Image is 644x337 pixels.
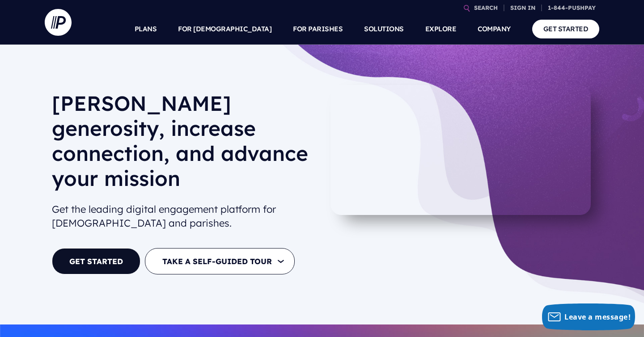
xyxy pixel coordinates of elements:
a: SOLUTIONS [364,13,404,45]
a: EXPLORE [425,13,457,45]
h2: Get the leading digital engagement platform for [DEMOGRAPHIC_DATA] and parishes. [52,199,315,234]
button: Leave a message! [542,303,635,330]
button: TAKE A SELF-GUIDED TOUR [145,248,295,274]
a: COMPANY [478,13,511,45]
a: FOR [DEMOGRAPHIC_DATA] [178,13,271,45]
a: GET STARTED [52,248,140,274]
a: PLANS [135,13,157,45]
span: Leave a message! [564,312,631,322]
h1: [PERSON_NAME] generosity, increase connection, and advance your mission [52,91,315,198]
a: FOR PARISHES [293,13,343,45]
a: GET STARTED [532,20,600,38]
